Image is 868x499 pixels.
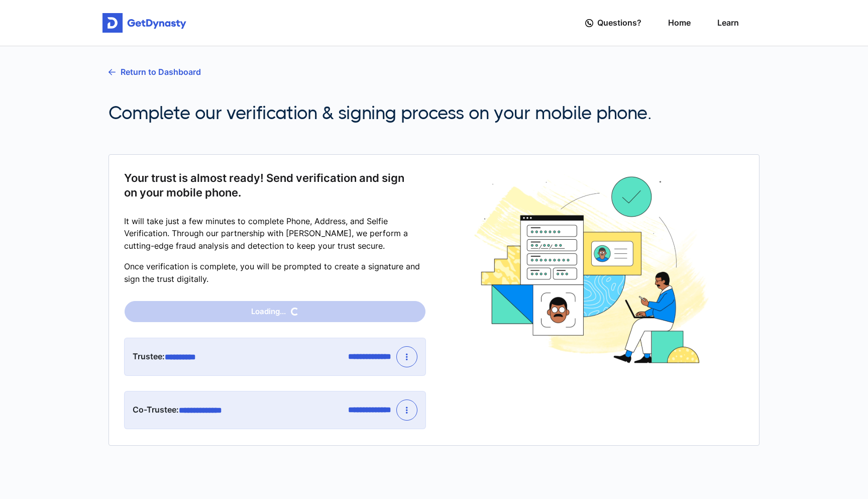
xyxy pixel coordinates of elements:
h2: Complete our verification & signing process on your mobile phone. [108,103,759,124]
img: Identity Verification and Signing [466,171,720,368]
a: Learn [717,9,739,37]
img: Get started for free with Dynasty Trust Company [102,13,186,33]
span: Questions? [597,14,641,32]
a: Home [668,9,691,37]
img: go back icon [108,69,116,75]
p: It will take just a few minutes to complete Phone, Address, and Selfie Verification. Through our ... [124,215,426,252]
span: Trustee: [133,351,165,361]
span: Your trust is almost ready! Send verification and sign on your mobile phone. [124,171,418,199]
p: Once verification is complete, you will be prompted to create a signature and sign the trust digi... [124,260,426,285]
a: Return to Dashboard [108,59,201,84]
a: Questions? [585,9,641,37]
span: Co-Trustee: [133,405,179,415]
